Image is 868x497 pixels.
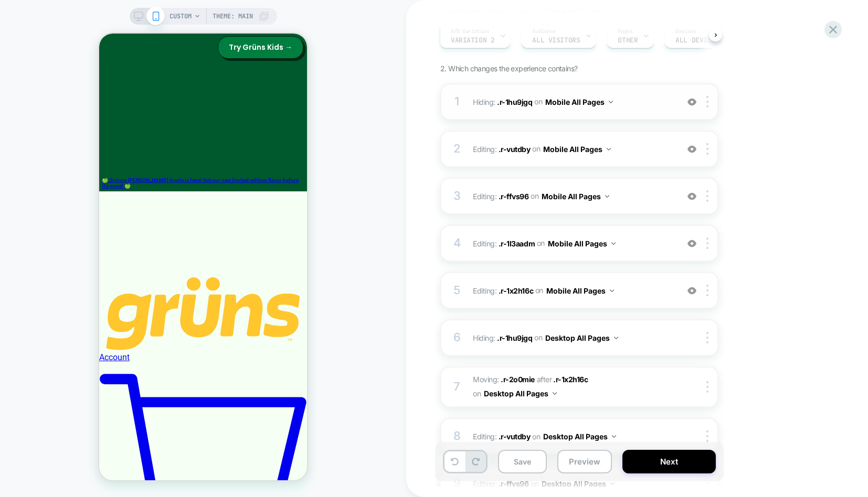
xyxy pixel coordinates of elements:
[534,331,542,344] span: on
[498,450,547,473] button: Save
[545,330,618,345] button: Desktop All Pages
[557,450,612,473] button: Preview
[499,191,529,200] span: .r-ffvs96
[542,189,609,204] button: Mobile All Pages
[440,64,577,73] span: 2. Which changes the experience contains?
[213,8,253,25] span: Theme: MAIN
[452,426,462,447] div: 8
[452,91,462,112] div: 1
[706,190,708,202] img: close
[611,242,616,245] img: down arrow
[473,373,673,401] span: Moving:
[452,138,462,159] div: 2
[497,97,532,106] span: .r-1hu9jgq
[545,94,613,110] button: Mobile All Pages
[8,391,119,438] iframe: Marketing Popup
[532,28,556,35] span: Audience
[553,392,557,395] img: down arrow
[531,189,538,202] span: on
[499,239,535,247] span: .r-1l3aadm
[618,28,632,35] span: Pages
[119,3,204,25] button: Try Grüns Kids →
[473,330,673,345] span: Hiding :
[499,286,533,295] span: .r-1x2h16c
[499,432,531,441] span: .r-vutdby
[687,239,696,248] img: crossed eye
[687,192,696,201] img: crossed eye
[706,96,708,107] img: close
[473,142,673,157] span: Editing :
[532,430,540,443] span: on
[473,283,673,298] span: Editing :
[452,233,462,254] div: 4
[535,284,543,297] span: on
[706,332,708,343] img: close
[546,283,614,298] button: Mobile All Pages
[501,375,535,384] span: .r-2o0mie
[451,28,489,35] span: A/B Variation
[687,286,696,295] img: crossed eye
[532,142,540,155] span: on
[473,429,673,444] span: Editing :
[497,333,532,342] span: .r-1hu9jgq
[452,186,462,207] div: 3
[532,37,580,44] span: All Visitors
[706,237,708,249] img: close
[553,375,588,384] span: .r-1x2h16c
[548,236,616,251] button: Mobile All Pages
[473,94,673,110] span: Hiding :
[484,386,557,401] button: Desktop All Pages
[610,289,614,292] img: down arrow
[687,98,696,106] img: crossed eye
[622,450,716,473] button: Next
[706,430,708,442] img: close
[609,101,613,103] img: down arrow
[499,144,531,153] span: .r-vutdby
[473,387,481,400] span: on
[675,28,696,35] span: Devices
[537,375,552,384] span: after
[452,327,462,348] div: 6
[706,143,708,155] img: close
[473,236,673,251] span: Editing :
[706,381,708,393] img: close
[473,189,673,204] span: Editing :
[618,37,638,44] span: OTHER
[534,95,542,108] span: on
[452,376,462,397] div: 7
[607,148,611,150] img: down arrow
[687,145,696,154] img: crossed eye
[170,8,192,25] span: CUSTOM
[605,195,609,198] img: down arrow
[614,337,618,339] img: down arrow
[706,285,708,296] img: close
[451,37,494,44] span: Variation 2
[3,144,199,155] span: 🍏 Grünny [PERSON_NAME] Apple is here! Get our new limited-edition flavor before it's gone! 🍏
[537,236,545,250] span: on
[452,280,462,301] div: 5
[675,37,719,44] span: ALL DEVICES
[543,429,616,444] button: Desktop All Pages
[612,435,616,438] img: down arrow
[543,142,611,157] button: Mobile All Pages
